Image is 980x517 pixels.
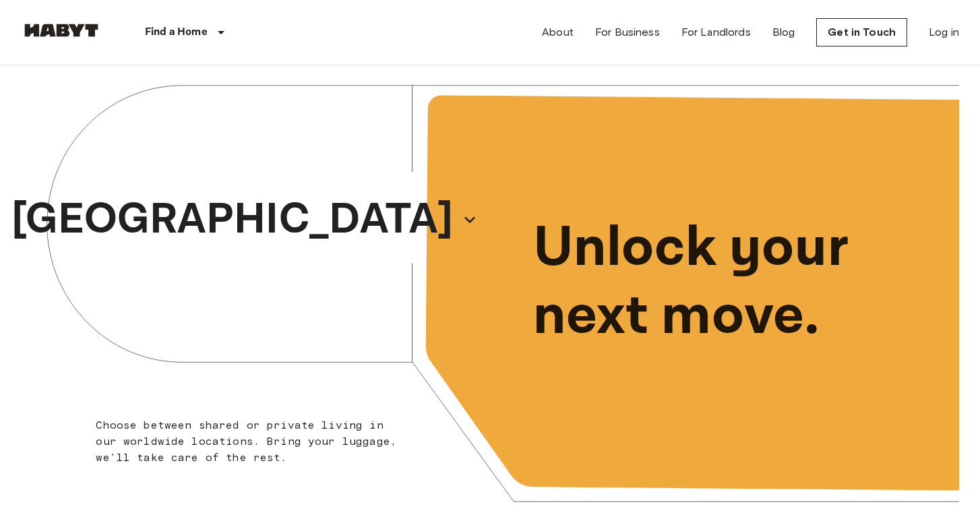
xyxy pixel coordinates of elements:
[542,24,574,40] a: About
[6,183,483,256] button: [GEOGRAPHIC_DATA]
[681,24,751,40] a: For Landlords
[929,24,959,40] a: Log in
[96,417,405,466] p: Choose between shared or private living in our worldwide locations. Bring your luggage, we'll tak...
[772,24,795,40] a: Blog
[21,24,102,37] img: Habyt
[595,24,660,40] a: For Business
[11,187,454,252] p: [GEOGRAPHIC_DATA]
[816,18,907,47] a: Get in Touch
[145,24,208,40] p: Find a Home
[533,214,938,351] p: Unlock your next move.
